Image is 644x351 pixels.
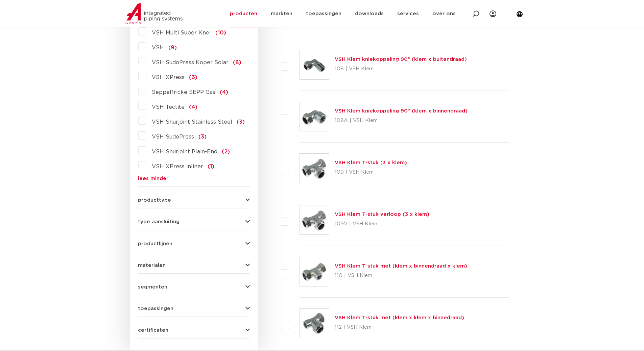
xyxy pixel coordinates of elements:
[335,108,468,114] a: VSH Klem kniekoppeling 90° (klem x binnendraad)
[152,75,185,80] span: VSH XPress
[138,241,250,246] button: productlijnen
[198,134,207,140] span: (3)
[138,263,166,268] span: materialen
[138,176,250,181] a: lees minder
[152,104,185,110] span: VSH Tectite
[138,219,250,224] button: type aansluiting
[300,154,329,183] img: Thumbnail for VSH Klem T-stuk (3 x klem)
[335,64,467,74] p: 108 | VSH Klem
[152,60,229,65] span: VSH SudoPress Koper Solar
[138,198,171,203] span: producttype
[138,241,172,246] span: productlijnen
[300,102,329,131] img: Thumbnail for VSH Klem kniekoppeling 90° (klem x binnendraad)
[335,212,429,217] a: VSH Klem T-stuk verloop (3 x klem)
[215,30,226,35] span: (10)
[152,30,211,35] span: VSH Multi Super Knel
[335,264,467,269] a: VSH Klem T-stuk met (klem x binnendraad x klem)
[189,75,197,80] span: (6)
[138,328,168,333] span: certificaten
[335,57,467,62] a: VSH Klem kniekoppeling 90° (klem x buitendraad)
[138,284,167,290] span: segmenten
[233,60,241,65] span: (8)
[335,160,407,165] a: VSH Klem T-stuk (3 x klem)
[138,263,250,268] button: materialen
[138,219,180,224] span: type aansluiting
[237,119,245,125] span: (3)
[138,328,250,333] button: certificaten
[138,306,250,311] button: toepassingen
[335,167,407,178] p: 109 | VSH Klem
[138,198,250,203] button: producttype
[168,45,177,50] span: (9)
[300,309,329,338] img: Thumbnail for VSH Klem T-stuk met (klem x klem x binnedraad)
[189,104,197,110] span: (4)
[222,149,230,154] span: (2)
[152,45,164,50] span: VSH
[152,164,203,169] span: VSH XPress inliner
[152,149,217,154] span: VSH Shurjoint Plain-End
[300,257,329,286] img: Thumbnail for VSH Klem T-stuk met (klem x binnendraad x klem)
[208,164,214,169] span: (1)
[335,115,468,126] p: 108A | VSH Klem
[300,50,329,79] img: Thumbnail for VSH Klem kniekoppeling 90° (klem x buitendraad)
[152,90,215,95] span: Seppelfricke SEPP Gas
[335,322,464,333] p: 112 | VSH Klem
[335,219,429,229] p: 109V | VSH Klem
[152,119,232,125] span: VSH Shurjoint Stainless Steel
[335,315,464,320] a: VSH Klem T-stuk met (klem x klem x binnedraad)
[138,284,250,290] button: segmenten
[220,90,228,95] span: (4)
[335,270,467,281] p: 110 | VSH Klem
[152,134,194,140] span: VSH SudoPress
[300,205,329,234] img: Thumbnail for VSH Klem T-stuk verloop (3 x klem)
[138,306,173,311] span: toepassingen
